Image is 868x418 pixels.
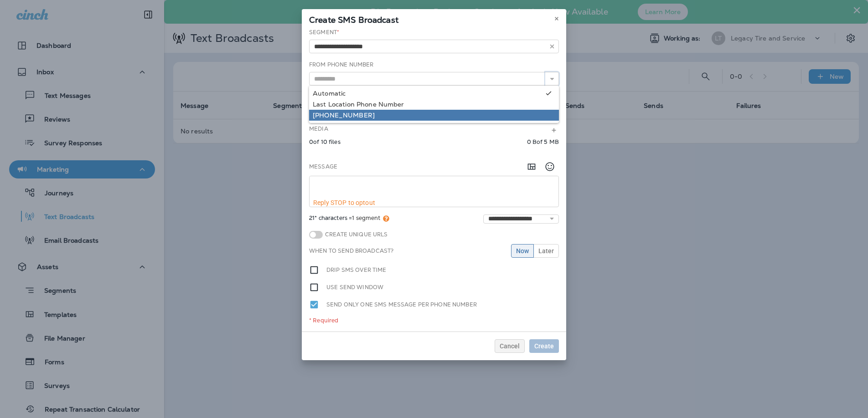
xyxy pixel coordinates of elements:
div: Automatic [313,90,542,97]
button: Cancel [495,339,525,353]
span: Reply STOP to optout [313,199,375,206]
button: Now [511,244,534,258]
label: Media [309,125,328,133]
label: Create Unique URLs [323,231,388,238]
label: Segment [309,29,339,36]
button: Later [533,244,559,258]
span: Later [538,248,554,254]
label: Use send window [326,282,383,292]
p: 0 B of 5 MB [527,138,559,146]
button: Create [529,339,559,353]
label: Message [309,163,337,170]
span: 1 segment [352,214,380,222]
div: Last Location Phone Number [313,101,555,108]
p: 0 of 10 files [309,138,341,146]
button: Select an emoji [541,158,559,176]
span: Create [534,343,554,349]
div: [PHONE_NUMBER] [313,112,555,119]
label: Send only one SMS message per phone number [326,300,477,310]
div: Create SMS Broadcast [302,9,566,28]
span: 21* characters = [309,214,389,224]
button: Add in a premade template [522,158,541,176]
label: Drip SMS over time [326,265,387,275]
label: When to send broadcast? [309,247,393,255]
label: From Phone Number [309,61,373,68]
span: Now [516,248,529,254]
div: * Required [309,317,559,324]
span: Cancel [500,343,520,349]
